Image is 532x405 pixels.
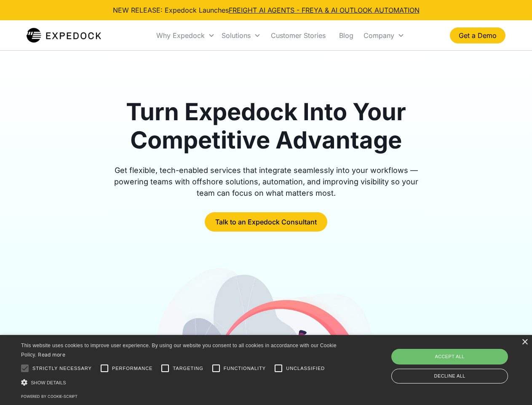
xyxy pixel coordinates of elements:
[31,380,66,385] span: Show details
[392,314,532,405] iframe: Chat Widget
[27,27,101,44] img: Expedock Logo
[32,365,92,372] span: Strictly necessary
[156,31,205,40] div: Why Expedock
[21,343,337,358] span: This website uses cookies to improve user experience. By using our website you consent to all coo...
[224,365,266,372] span: Functionality
[286,365,325,372] span: Unclassified
[153,21,218,50] div: Why Expedock
[222,31,251,40] div: Solutions
[229,6,420,14] a: FREIGHT AI AGENTS - FREYA & AI OUTLOOK AUTOMATION
[364,31,394,40] div: Company
[113,5,420,15] div: NEW RELEASE: Expedock Launches
[104,165,428,199] div: Get flexible, tech-enabled services that integrate seamlessly into your workflows — powering team...
[264,21,332,50] a: Customer Stories
[21,394,78,399] a: Powered by cookie-script
[38,351,65,358] a: Read more
[173,365,203,372] span: Targeting
[450,27,505,43] a: Get a Demo
[104,98,428,154] h1: Turn Expedock Into Your Competitive Advantage
[112,365,153,372] span: Performance
[218,21,264,50] div: Solutions
[360,21,408,50] div: Company
[205,212,327,232] a: Talk to an Expedock Consultant
[27,27,101,44] a: home
[332,21,360,50] a: Blog
[21,378,340,387] div: Show details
